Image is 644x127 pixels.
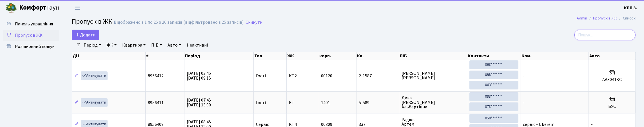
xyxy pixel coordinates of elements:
[591,77,633,82] h5: АА3041КС
[246,20,262,25] a: Скинути
[321,73,333,79] span: 00120
[72,30,99,40] a: Додати
[187,70,211,81] span: [DATE] 03:45 [DATE] 09:15
[568,12,644,24] nav: breadcrumb
[72,52,146,60] th: Дії
[81,40,103,50] a: Період
[574,30,636,40] input: Пошук...
[256,74,266,78] span: Гості
[184,52,254,60] th: Період
[624,5,637,11] b: КПП 3.
[402,71,465,80] span: [PERSON_NAME] [PERSON_NAME]
[593,15,617,21] a: Пропуск в ЖК
[359,122,397,127] span: 337
[624,5,637,11] a: КПП 3.
[6,2,17,14] img: logo.png
[577,15,587,21] a: Admin
[289,74,316,78] span: КТ2
[289,100,316,105] span: КТ
[591,104,633,109] h5: БУС
[148,100,164,106] span: 8956411
[359,74,397,78] span: 2-1587
[256,100,266,105] span: Гості
[289,122,316,127] span: КТ4
[70,3,84,12] button: Переключити навігацію
[589,52,636,60] th: Авто
[402,96,465,109] span: Дика [PERSON_NAME] Альбертівна
[15,32,43,38] span: Пропуск в ЖК
[19,3,46,12] b: Комфорт
[319,52,356,60] th: корп.
[81,71,108,80] a: Активувати
[467,52,521,60] th: Контакти
[256,122,269,127] span: Сервіс
[104,40,119,50] a: ЖК
[523,100,525,106] span: -
[359,100,397,105] span: 5-589
[75,32,95,38] span: Додати
[184,40,210,50] a: Неактивні
[146,52,184,60] th: #
[120,40,148,50] a: Квартира
[15,21,53,27] span: Панель управління
[321,100,330,106] span: 1401
[148,73,164,79] span: 8956412
[617,15,636,21] li: Список
[3,30,59,41] a: Пропуск в ЖК
[149,40,164,50] a: ПІБ
[19,3,59,13] span: Таун
[287,52,319,60] th: ЖК
[521,52,589,60] th: Ком.
[81,98,108,107] a: Активувати
[187,97,211,108] span: [DATE] 07:45 [DATE] 13:00
[72,17,112,27] span: Пропуск в ЖК
[523,73,525,79] span: -
[3,18,59,30] a: Панель управління
[356,52,399,60] th: Кв.
[3,41,59,52] a: Розширений пошук
[254,52,287,60] th: Тип
[15,43,54,50] span: Розширений пошук
[114,20,244,25] div: Відображено з 1 по 25 з 26 записів (відфільтровано з 25 записів).
[165,40,183,50] a: Авто
[399,52,467,60] th: ПІБ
